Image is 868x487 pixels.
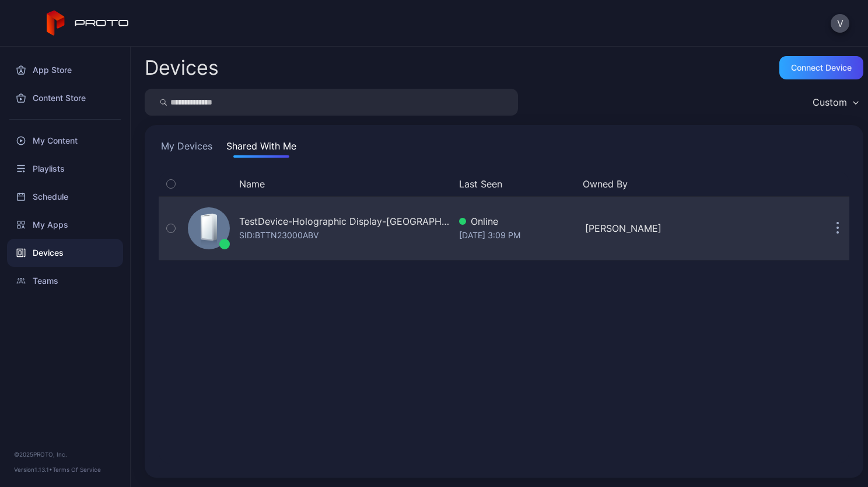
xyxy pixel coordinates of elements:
div: TestDevice-Holographic Display-[GEOGRAPHIC_DATA]-500West-Showcase [239,214,450,228]
a: Teams [7,267,123,295]
div: Update Device [707,177,812,191]
a: My Content [7,127,123,155]
div: Online [459,214,576,228]
button: Custom [807,89,863,116]
a: App Store [7,56,123,84]
a: Devices [7,239,123,267]
a: Terms Of Service [52,466,101,473]
a: My Apps [7,211,123,239]
button: V [831,14,849,33]
a: Playlists [7,155,123,183]
button: Name [239,177,265,191]
div: Custom [813,96,847,108]
div: Connect device [791,63,852,72]
div: © 2025 PROTO, Inc. [14,450,116,459]
span: Version 1.13.1 • [14,466,52,473]
button: Last Seen [459,177,574,191]
div: SID: BTTN23000ABV [239,228,318,242]
h2: Devices [145,57,219,78]
div: [DATE] 3:09 PM [459,228,576,242]
button: Shared With Me [224,139,299,158]
button: Connect device [779,56,863,79]
a: Content Store [7,84,123,112]
button: Owned By [583,177,698,191]
button: My Devices [159,139,215,158]
a: Schedule [7,183,123,211]
div: Options [826,177,849,191]
div: [PERSON_NAME] [585,221,702,235]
